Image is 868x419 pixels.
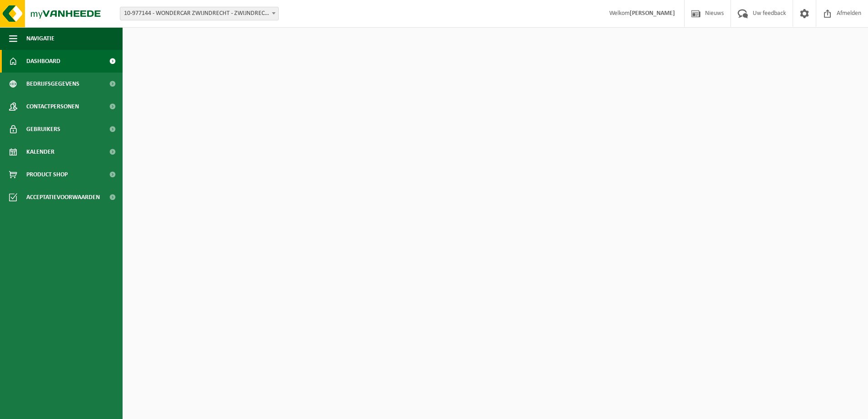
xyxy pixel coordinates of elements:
[26,141,54,163] span: Kalender
[26,27,54,50] span: Navigatie
[26,95,79,118] span: Contactpersonen
[120,7,279,20] span: 10-977144 - WONDERCAR ZWIJNDRECHT - ZWIJNDRECHT
[630,10,675,17] strong: [PERSON_NAME]
[26,163,68,186] span: Product Shop
[26,186,100,209] span: Acceptatievoorwaarden
[26,73,79,95] span: Bedrijfsgegevens
[120,7,278,20] span: 10-977144 - WONDERCAR ZWIJNDRECHT - ZWIJNDRECHT
[26,50,60,73] span: Dashboard
[26,118,60,141] span: Gebruikers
